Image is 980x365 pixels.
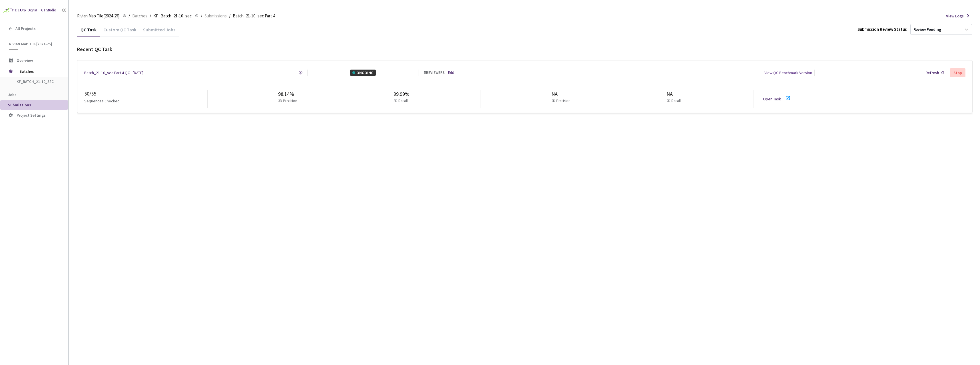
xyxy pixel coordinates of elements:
span: Submissions [204,13,227,19]
div: View QC Benchmark Version [764,70,812,76]
div: Custom QC Task [100,27,140,36]
p: 3D Recall [393,98,408,104]
span: View Logs [946,13,964,19]
span: KF_Batch_21-10_sec [153,13,192,19]
span: All Projects [15,26,36,31]
div: Recent QC Task [77,45,973,53]
span: Batches [132,13,147,19]
div: 99.99% [393,90,410,98]
div: Submitted Jobs [140,27,179,36]
span: Batch_21-10_sec Part 4 [233,13,275,19]
a: Open Task [763,96,781,102]
div: Review Pending [913,27,941,32]
a: Batches [131,13,148,19]
div: NA [551,90,573,98]
div: Submission Review Status [857,26,907,33]
span: Rivian Map Tile[2024-25] [9,42,60,46]
div: 5 REVIEWERS [424,70,445,76]
span: Jobs [8,92,17,97]
p: Sequences Checked [84,98,120,104]
li: / [150,13,151,19]
a: Submissions [203,13,228,19]
div: QC Task [77,27,100,36]
li: / [229,13,230,19]
span: Rivian Map Tile[2024-25] [77,13,119,19]
div: Refresh [925,70,939,76]
div: GT Studio [41,7,56,13]
span: Batches [19,66,59,77]
div: Stop [953,70,962,75]
span: Overview [17,58,33,63]
span: KF_Batch_21-10_sec [17,79,59,84]
li: / [201,13,202,19]
div: ONGOING [350,70,376,76]
span: Submissions [8,102,31,108]
div: 50 / 55 [84,90,207,98]
p: 3D Precision [278,98,297,104]
div: NA [666,90,683,98]
a: Edit [448,70,454,76]
a: Batch_21-10_sec Part 4 QC - [DATE] [84,70,143,76]
p: 2D Recall [666,98,681,104]
span: Project Settings [17,113,46,118]
p: 2D Precision [551,98,571,104]
li: / [128,13,130,19]
div: 98.14% [278,90,300,98]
